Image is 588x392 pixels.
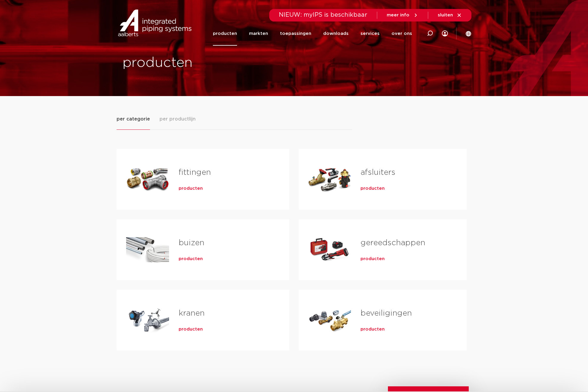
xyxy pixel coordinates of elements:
[360,186,385,192] a: producten
[438,13,453,17] span: sluiten
[360,239,425,247] a: gereedschappen
[360,326,385,332] a: producten
[323,21,349,46] a: downloads
[179,326,203,332] a: producten
[123,53,291,72] h1: producten
[213,21,237,46] a: producten
[179,239,204,247] a: buizen
[279,12,367,18] span: NIEUW: myIPS is beschikbaar
[392,21,412,46] a: over ons
[387,13,409,17] span: meer info
[360,256,385,262] a: producten
[179,309,205,317] a: kranen
[179,256,203,262] a: producten
[160,115,196,123] span: per productlijn
[438,13,462,18] a: sluiten
[213,21,412,46] nav: Menu
[360,309,412,317] a: beveiligingen
[249,21,268,46] a: markten
[360,21,380,46] a: services
[179,186,203,192] a: producten
[442,21,448,46] div: my IPS
[360,169,395,176] a: afsluiters
[179,169,211,176] a: fittingen
[117,115,150,123] span: per categorie
[280,21,311,46] a: toepassingen
[387,13,418,18] a: meer info
[117,115,471,360] div: Tabs. Open items met enter of spatie, sluit af met escape en navigeer met de pijltoetsen.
